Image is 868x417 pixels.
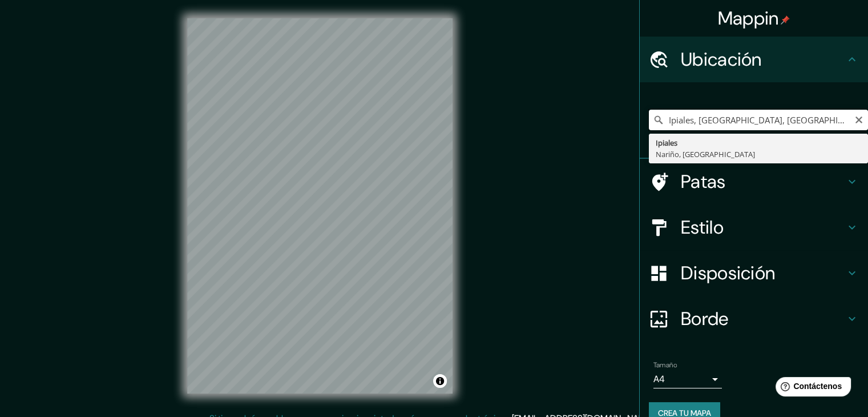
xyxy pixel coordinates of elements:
[681,261,775,285] font: Disposición
[854,114,863,125] button: Claro
[640,250,868,296] div: Disposición
[681,170,726,194] font: Patas
[656,138,677,148] font: Ipiales
[653,370,722,388] div: A4
[681,215,724,239] font: Estilo
[718,6,779,30] font: Mappin
[653,373,665,385] font: A4
[640,159,868,205] div: Patas
[681,47,762,71] font: Ubicación
[640,296,868,342] div: Borde
[653,360,677,370] font: Tamaño
[640,205,868,250] div: Estilo
[640,37,868,82] div: Ubicación
[656,149,755,159] font: Nariño, [GEOGRAPHIC_DATA]
[766,372,855,404] iframe: Lanzador de widgets de ayuda
[649,110,868,130] input: Elige tu ciudad o zona
[187,18,453,394] canvas: Mapa
[433,374,447,388] button: Activar o desactivar atribución
[681,307,729,331] font: Borde
[781,15,790,25] img: pin-icon.png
